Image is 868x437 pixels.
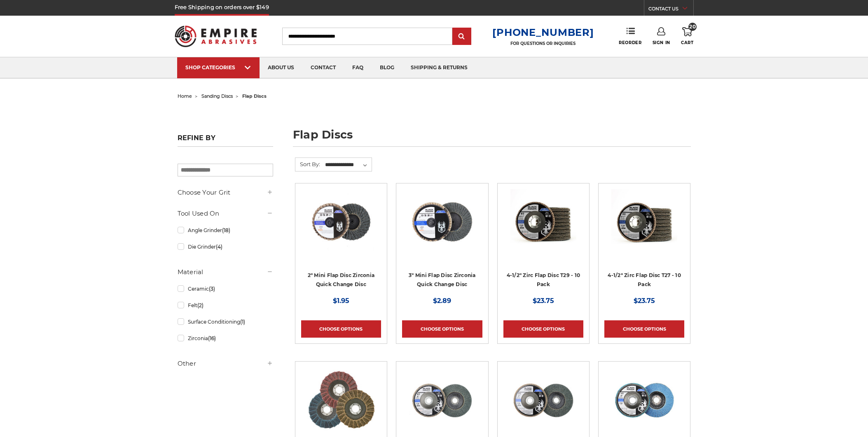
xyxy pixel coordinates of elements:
img: Scotch brite flap discs [307,367,375,433]
a: about us [260,57,302,78]
span: (3) [209,286,215,292]
a: CONTACT US [648,4,693,16]
img: Black Hawk Abrasives 2-inch Zirconia Flap Disc with 60 Grit Zirconia for Smooth Finishing [308,189,374,255]
a: Black Hawk Abrasives 2-inch Zirconia Flap Disc with 60 Grit Zirconia for Smooth Finishing [301,189,381,269]
a: Ceramic [178,282,273,296]
a: Die Grinder [178,240,273,254]
a: 20 Cart [681,27,693,45]
span: $23.75 [533,297,554,305]
span: (18) [222,227,230,233]
span: Cart [681,40,693,45]
span: $23.75 [634,297,655,305]
span: Reorder [619,40,641,45]
a: contact [302,57,344,78]
img: Coarse 36 grit BHA Zirconia flap disc, 6-inch, flat T27 for aggressive material removal [510,367,576,433]
span: (4) [216,244,222,250]
span: Sign In [653,40,670,45]
a: [PHONE_NUMBER] [492,26,594,38]
img: BHA 3" Quick Change 60 Grit Flap Disc for Fine Grinding and Finishing [409,189,475,255]
img: 4.5" Black Hawk Zirconia Flap Disc 10 Pack [510,189,576,255]
a: BHA 3" Quick Change 60 Grit Flap Disc for Fine Grinding and Finishing [402,189,482,269]
a: Reorder [619,27,641,45]
h5: Choose Your Grit [178,188,273,197]
span: (16) [208,335,216,341]
label: Sort By: [295,158,320,170]
h5: Material [178,267,273,277]
p: FOR QUESTIONS OR INQUIRIES [492,41,594,46]
img: Empire Abrasives [175,20,257,52]
a: 4-1/2" Zirc Flap Disc T27 - 10 Pack [608,272,681,288]
a: faq [344,57,372,78]
a: Felt [178,298,273,312]
div: SHOP CATEGORIES [185,64,251,70]
h1: flap discs [293,129,691,147]
a: Angle Grinder [178,223,273,237]
span: (2) [197,302,204,308]
a: Black Hawk 4-1/2" x 7/8" Flap Disc Type 27 - 10 Pack [604,189,684,269]
a: Zirconia [178,331,273,345]
a: Choose Options [301,320,381,338]
img: 4-inch BHA Zirconia flap disc with 40 grit designed for aggressive metal sanding and grinding [611,367,677,433]
span: flap discs [242,93,267,99]
a: Choose Options [503,320,583,338]
a: 2" Mini Flap Disc Zirconia Quick Change Disc [308,272,375,288]
a: Surface Conditioning [178,315,273,329]
a: shipping & returns [402,57,476,78]
a: home [178,93,192,99]
h5: Other [178,359,273,369]
a: Choose Options [402,320,482,338]
span: 20 [688,23,697,31]
span: (1) [240,319,245,325]
span: $1.95 [333,297,349,305]
span: $2.89 [433,297,451,305]
select: Sort By: [324,159,372,171]
a: blog [372,57,402,78]
a: 3" Mini Flap Disc Zirconia Quick Change Disc [409,272,476,288]
img: Black Hawk 6 inch T29 coarse flap discs, 36 grit for efficient material removal [409,367,475,433]
input: Submit [454,28,470,45]
a: 4-1/2" Zirc Flap Disc T29 - 10 Pack [507,272,580,288]
a: sanding discs [201,93,233,99]
img: Black Hawk 4-1/2" x 7/8" Flap Disc Type 27 - 10 Pack [611,189,677,255]
a: 4.5" Black Hawk Zirconia Flap Disc 10 Pack [503,189,583,269]
h5: Refine by [178,134,273,147]
a: Choose Options [604,320,684,338]
h5: Tool Used On [178,209,273,218]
